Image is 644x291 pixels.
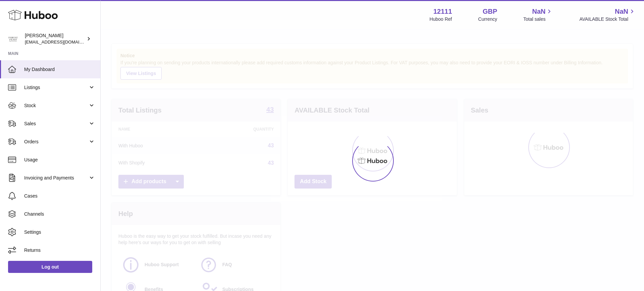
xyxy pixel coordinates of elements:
[25,39,99,45] span: [EMAIL_ADDRESS][DOMAIN_NAME]
[523,16,553,22] span: Total sales
[579,7,636,22] a: NaN AVAILABLE Stock Total
[24,157,95,163] span: Usage
[433,7,452,16] strong: 12111
[478,16,497,22] div: Currency
[8,34,18,44] img: bronaghc@forestfeast.com
[24,229,95,235] span: Settings
[8,261,92,273] a: Log out
[430,16,452,22] div: Huboo Ref
[483,7,497,16] strong: GBP
[24,121,88,127] span: Sales
[532,7,545,16] span: NaN
[24,84,88,91] span: Listings
[24,193,95,199] span: Cases
[24,66,95,73] span: My Dashboard
[24,175,88,181] span: Invoicing and Payments
[24,139,88,145] span: Orders
[24,102,88,109] span: Stock
[25,32,85,45] div: [PERSON_NAME]
[579,16,636,22] span: AVAILABLE Stock Total
[523,7,553,22] a: NaN Total sales
[615,7,628,16] span: NaN
[24,211,95,217] span: Channels
[24,247,95,253] span: Returns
